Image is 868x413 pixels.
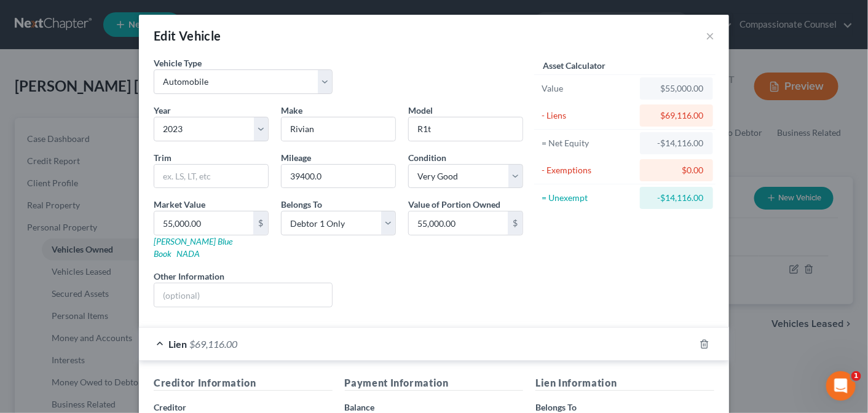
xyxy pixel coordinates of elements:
div: $69,116.00 [650,109,703,122]
div: Edit Vehicle [154,27,221,44]
div: -$14,116.00 [650,192,703,204]
label: Model [408,104,433,117]
div: Value [542,82,634,95]
iframe: Intercom live chat [826,371,856,401]
label: Other Information [154,270,224,283]
label: Year [154,104,171,117]
div: $ [508,211,523,235]
input: ex. Altima [409,117,523,141]
span: Belongs To [281,199,322,210]
div: - Exemptions [542,164,634,176]
label: Value of Portion Owned [408,198,500,211]
span: $69,116.00 [189,338,237,350]
input: -- [282,165,395,188]
input: 0.00 [154,211,253,235]
label: Condition [408,151,446,164]
input: 0.00 [409,211,508,235]
span: Make [281,105,302,116]
div: $0.00 [650,164,703,176]
label: Asset Calculator [543,59,606,72]
input: ex. LS, LT, etc [154,165,268,188]
div: = Unexempt [542,192,634,204]
div: -$14,116.00 [650,137,703,149]
a: NADA [176,248,200,259]
button: × [706,28,714,43]
span: Belongs To [535,402,577,412]
label: Market Value [154,198,205,211]
h5: Payment Information [345,376,524,391]
h5: Lien Information [535,376,714,391]
span: Lien [168,338,187,350]
span: Creditor [154,402,186,412]
div: $55,000.00 [650,82,703,95]
input: ex. Nissan [282,117,395,141]
label: Vehicle Type [154,57,202,69]
a: [PERSON_NAME] Blue Book [154,236,232,259]
label: Trim [154,151,172,164]
div: - Liens [542,109,634,122]
h5: Creditor Information [154,376,333,391]
div: $ [253,211,268,235]
input: (optional) [154,283,332,307]
label: Mileage [281,151,311,164]
div: = Net Equity [542,137,634,149]
span: 1 [851,371,861,381]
